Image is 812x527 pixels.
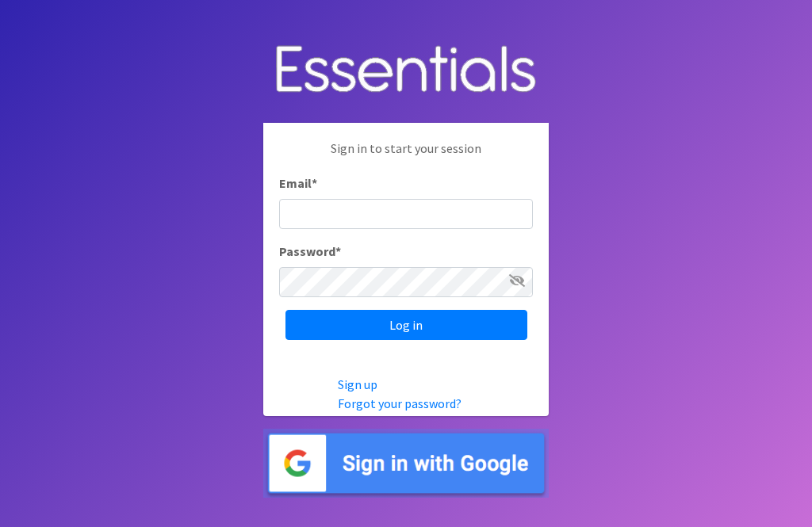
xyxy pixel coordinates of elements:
[285,310,527,340] input: Log in
[263,29,549,111] img: Human Essentials
[279,242,341,261] label: Password
[338,395,462,411] a: Forgot your password?
[312,175,317,191] abbr: required
[335,243,341,259] abbr: required
[279,174,317,193] label: Email
[263,429,549,498] img: Sign in with Google
[279,139,533,174] p: Sign in to start your session
[338,376,377,392] a: Sign up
